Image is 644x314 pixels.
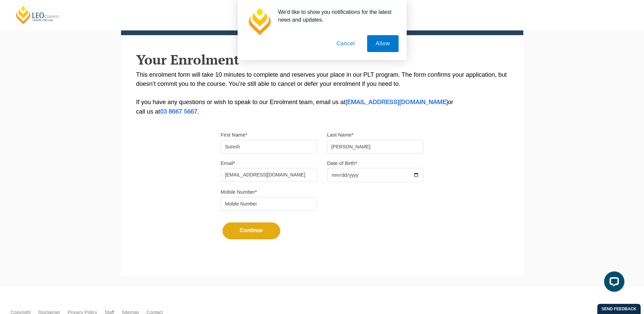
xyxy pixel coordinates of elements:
[327,131,354,138] label: Last Name*
[222,222,280,239] button: Continue
[221,131,247,138] label: First Name*
[136,52,508,67] h2: Your Enrolment
[136,70,508,117] p: This enrolment form will take 10 minutes to complete and reserves your place in our PLT program. ...
[221,197,317,211] input: Mobile Number
[328,35,363,52] button: Cancel
[221,189,257,195] label: Mobile Number*
[160,109,197,115] a: 03 8667 5667
[246,8,273,35] img: notification icon
[367,35,398,52] button: Allow
[327,140,424,153] input: Last name
[273,8,399,24] div: We'd like to show you notifications for the latest news and updates.
[221,160,235,167] label: Email*
[221,168,317,182] input: Email
[221,140,317,153] input: First name
[345,100,448,105] a: [EMAIL_ADDRESS][DOMAIN_NAME]
[599,269,627,297] iframe: LiveChat chat widget
[327,160,357,167] label: Date of Birth*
